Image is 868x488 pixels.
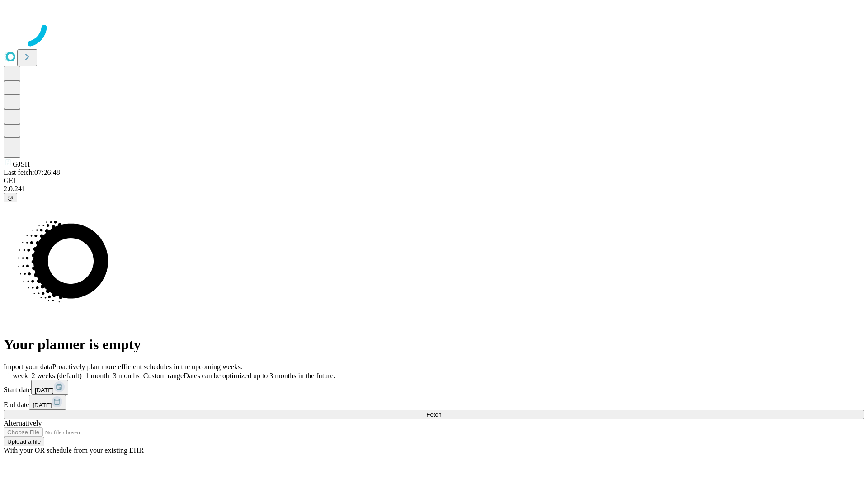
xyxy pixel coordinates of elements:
[4,380,864,395] div: Start date
[4,336,864,353] h1: Your planner is empty
[4,185,864,193] div: 2.0.241
[31,380,68,395] button: [DATE]
[184,372,335,380] span: Dates can be optimized up to 3 months in the future.
[113,372,140,380] span: 3 months
[4,193,17,202] button: @
[4,395,864,410] div: End date
[4,410,864,419] button: Fetch
[29,395,66,410] button: [DATE]
[4,169,60,176] span: Last fetch: 07:26:48
[4,177,864,185] div: GEI
[4,437,44,446] button: Upload a file
[4,363,52,371] span: Import your data
[4,419,42,427] span: Alternatively
[35,387,54,394] span: [DATE]
[426,411,441,418] span: Fetch
[52,363,242,371] span: Proactively plan more efficient schedules in the upcoming weeks.
[7,372,28,380] span: 1 week
[32,372,82,380] span: 2 weeks (default)
[85,372,109,380] span: 1 month
[33,402,52,408] span: [DATE]
[4,446,144,454] span: With your OR schedule from your existing EHR
[7,194,14,201] span: @
[143,372,184,380] span: Custom range
[13,160,30,168] span: GJSH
